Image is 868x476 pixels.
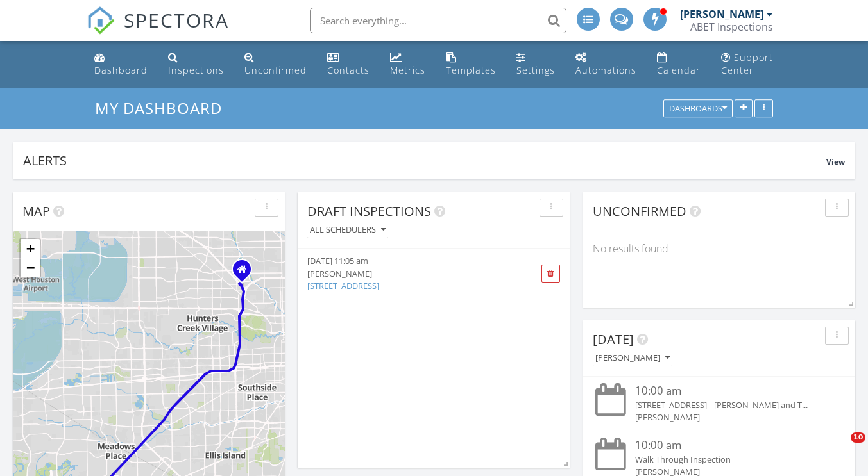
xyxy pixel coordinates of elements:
[635,411,825,423] div: [PERSON_NAME]
[824,432,855,463] iframe: Intercom live chat
[239,46,312,83] a: Unconfirmed
[244,64,307,76] div: Unconfirmed
[635,399,825,411] div: [STREET_ADDRESS]-- [PERSON_NAME] and T...
[595,354,670,363] div: [PERSON_NAME]
[307,268,518,280] div: [PERSON_NAME]
[663,100,733,118] button: Dashboards
[87,6,115,35] img: The Best Home Inspection Software - Spectora
[593,350,672,367] button: [PERSON_NAME]
[95,97,233,119] a: My Dashboard
[89,46,153,83] a: Dashboard
[23,152,826,169] div: Alerts
[635,438,825,454] div: 10:00 am
[242,269,250,277] div: 10050 Northwest Fwy -140 , Houston TX 77092
[441,46,501,83] a: Templates
[446,64,496,76] div: Templates
[669,104,727,113] div: Dashboards
[593,331,634,348] span: [DATE]
[575,64,636,76] div: Automations
[307,280,379,291] a: [STREET_ADDRESS]
[87,17,229,44] a: SPECTORA
[22,202,50,220] span: Map
[635,454,825,466] div: Walk Through Inspection
[322,46,375,83] a: Contacts
[385,46,430,83] a: Metrics
[511,46,560,83] a: Settings
[826,156,845,167] span: View
[721,51,773,76] div: Support Center
[570,46,642,83] a: Automations (Advanced)
[583,231,855,266] div: No results found
[390,64,425,76] div: Metrics
[310,226,386,234] div: All schedulers
[307,255,518,267] div: [DATE] 11:05 am
[163,46,229,83] a: Inspections
[307,255,518,292] a: [DATE] 11:05 am [PERSON_NAME] [STREET_ADDRESS]
[716,46,778,83] a: Support Center
[690,21,773,33] div: ABET Inspections
[21,239,40,258] a: Zoom in
[327,64,370,76] div: Contacts
[851,432,865,443] span: 10
[310,8,566,33] input: Search everything...
[635,383,825,399] div: 10:00 am
[21,258,40,277] a: Zoom out
[516,64,555,76] div: Settings
[680,8,763,21] div: [PERSON_NAME]
[307,202,431,220] span: Draft Inspections
[593,202,686,220] span: Unconfirmed
[657,64,701,76] div: Calendar
[652,46,706,83] a: Calendar
[307,222,388,239] button: All schedulers
[124,6,229,33] span: SPECTORA
[94,64,148,76] div: Dashboard
[168,64,224,76] div: Inspections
